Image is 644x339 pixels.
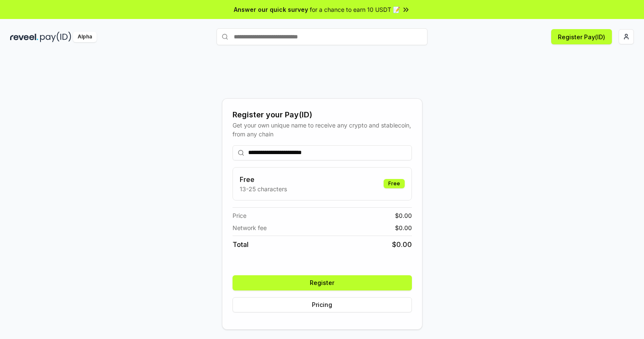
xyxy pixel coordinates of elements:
[234,5,308,14] span: Answer our quick survey
[233,121,412,138] div: Get your own unique name to receive any crypto and stablecoin, from any chain
[392,239,412,250] span: $ 0.00
[233,297,412,312] button: Pricing
[395,211,412,220] span: $ 0.00
[73,32,97,42] div: Alpha
[310,5,400,14] span: for a chance to earn 10 USDT 📝
[395,223,412,232] span: $ 0.00
[40,32,71,42] img: pay_id
[233,239,249,250] span: Total
[384,179,405,188] div: Free
[233,223,267,232] span: Network fee
[551,29,612,44] button: Register Pay(ID)
[233,109,412,121] div: Register your Pay(ID)
[240,174,287,184] h3: Free
[10,32,38,42] img: reveel_dark
[240,184,287,193] p: 13-25 characters
[233,275,412,290] button: Register
[233,211,246,220] span: Price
